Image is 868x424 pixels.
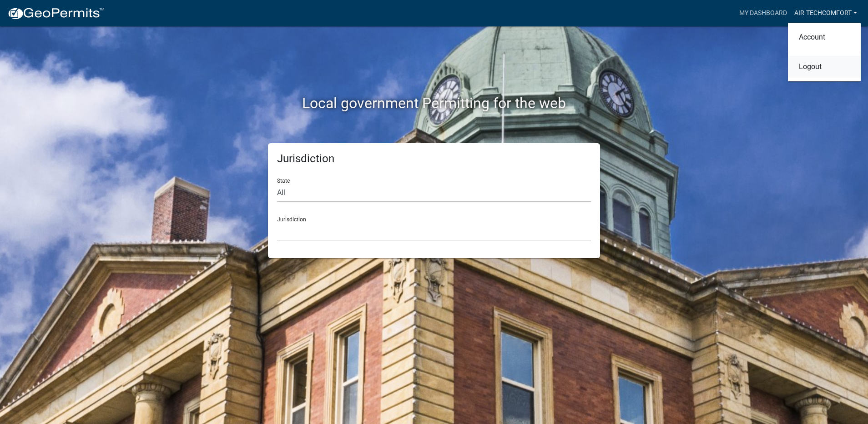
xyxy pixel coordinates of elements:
[791,5,861,22] a: AIR-TECHCOMFORT
[736,5,791,22] a: My Dashboard
[277,152,591,165] h5: Jurisdiction
[182,95,686,112] h2: Local government Permitting for the web
[788,23,861,81] div: AIR-TECHCOMFORT
[788,26,861,48] a: Account
[788,56,861,78] a: Logout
